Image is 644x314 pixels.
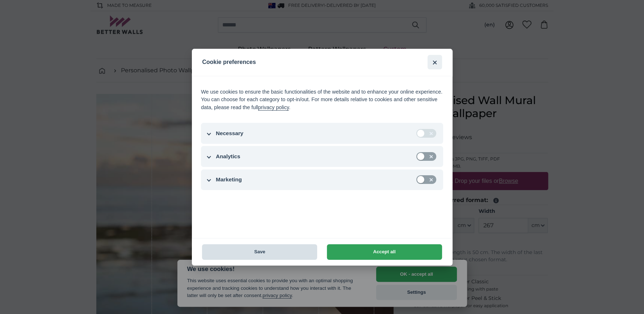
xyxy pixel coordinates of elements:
h2: Cookie preferences [202,49,391,76]
div: We use cookies to ensure the basic functionalities of the website and to enhance your online expe... [201,88,443,112]
button: Accept all [327,244,442,260]
a: privacy policy [258,104,289,111]
button: Accept all [428,55,442,69]
button: Marketing [201,169,443,190]
button: Analytics [201,146,443,167]
button: Necessary [201,123,443,144]
button: Save [202,244,317,260]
